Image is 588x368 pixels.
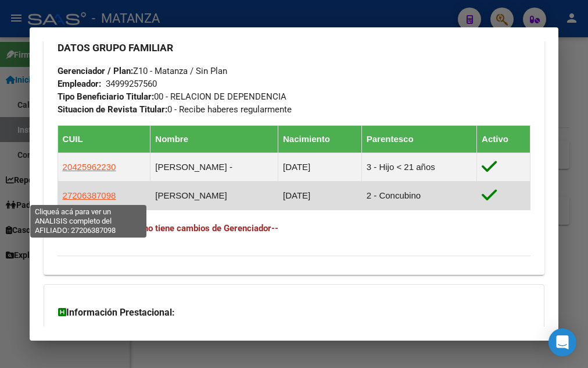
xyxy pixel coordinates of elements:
strong: Empleador: [58,79,101,89]
td: 2 - Concubino [361,181,476,210]
h4: --Este Grupo Familiar no tiene cambios de Gerenciador-- [58,222,531,235]
strong: Gerenciador / Plan: [58,66,133,76]
span: 00 - RELACION DE DEPENDENCIA [58,91,286,102]
span: 20425962230 [63,162,116,172]
h3: Información Prestacional: [58,306,530,320]
td: [DATE] [278,153,362,181]
span: Z10 - Matanza / Sin Plan [58,66,227,76]
th: Activo [477,125,530,153]
td: [DATE] [278,181,362,210]
td: 3 - Hijo < 21 años [361,153,476,181]
span: 0 - Recibe haberes regularmente [58,104,292,115]
strong: Tipo Beneficiario Titular: [58,91,154,102]
span: 27206387098 [63,190,116,200]
div: 34999257560 [106,77,157,90]
strong: Situacion de Revista Titular: [58,104,167,115]
div: Open Intercom Messenger [548,328,576,356]
td: [PERSON_NAME] - [150,153,278,181]
td: [PERSON_NAME] [150,181,278,210]
th: Nombre [150,125,278,153]
h3: DATOS GRUPO FAMILIAR [58,41,531,54]
th: Nacimiento [278,125,362,153]
th: Parentesco [361,125,476,153]
th: CUIL [58,125,150,153]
